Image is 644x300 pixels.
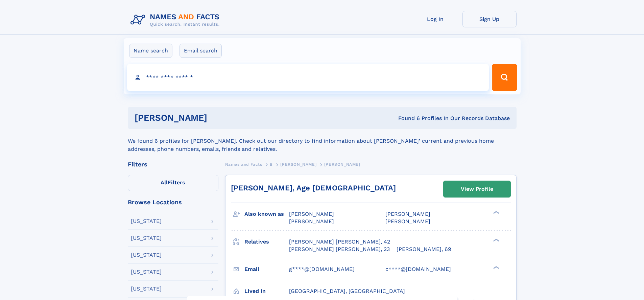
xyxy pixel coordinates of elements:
[289,211,334,217] span: [PERSON_NAME]
[128,175,218,191] label: Filters
[231,184,396,192] a: [PERSON_NAME], Age [DEMOGRAPHIC_DATA]
[397,246,451,253] a: [PERSON_NAME], 69
[289,238,390,246] a: [PERSON_NAME] [PERSON_NAME], 42
[461,181,493,197] div: View Profile
[408,11,462,27] a: Log In
[492,238,500,242] div: ❯
[385,211,430,217] span: [PERSON_NAME]
[444,181,510,197] a: View Profile
[492,64,517,91] button: Search Button
[129,44,172,58] label: Name search
[270,162,273,167] span: B
[244,236,289,248] h3: Relatives
[492,265,500,270] div: ❯
[289,288,405,294] span: [GEOGRAPHIC_DATA], [GEOGRAPHIC_DATA]
[462,11,517,27] a: Sign Up
[131,235,162,241] div: [US_STATE]
[303,115,510,122] div: Found 6 Profiles In Our Records Database
[324,162,360,167] span: [PERSON_NAME]
[270,160,273,168] a: B
[225,160,262,168] a: Names and Facts
[244,263,289,275] h3: Email
[280,160,316,168] a: [PERSON_NAME]
[135,114,303,122] h1: [PERSON_NAME]
[289,246,390,253] a: [PERSON_NAME] [PERSON_NAME], 23
[131,218,162,224] div: [US_STATE]
[180,44,222,58] label: Email search
[385,218,430,225] span: [PERSON_NAME]
[128,11,225,29] img: Logo Names and Facts
[127,64,489,91] input: search input
[128,161,218,167] div: Filters
[280,162,316,167] span: [PERSON_NAME]
[131,286,162,292] div: [US_STATE]
[244,208,289,220] h3: Also known as
[289,218,334,225] span: [PERSON_NAME]
[131,252,162,258] div: [US_STATE]
[161,179,168,186] span: All
[128,199,218,205] div: Browse Locations
[244,285,289,297] h3: Lived in
[492,210,500,215] div: ❯
[131,269,162,275] div: [US_STATE]
[128,129,517,153] div: We found 6 profiles for [PERSON_NAME]. Check out our directory to find information about [PERSON_...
